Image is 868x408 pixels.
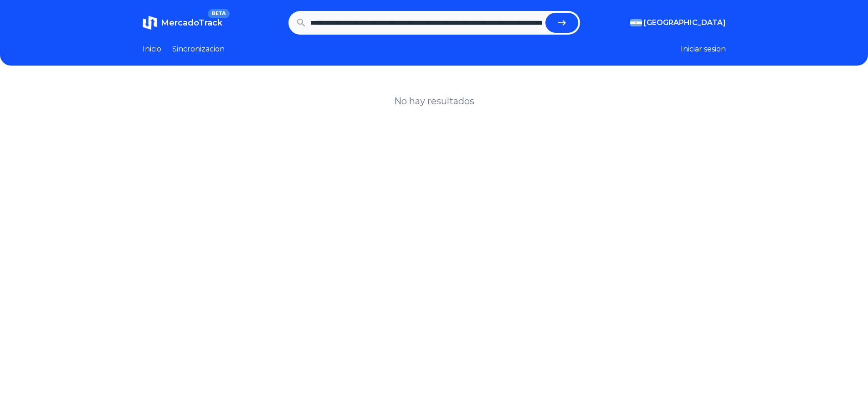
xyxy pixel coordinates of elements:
a: MercadoTrackBETA [143,15,222,30]
span: BETA [208,9,229,18]
img: MercadoTrack [143,15,157,30]
button: Iniciar sesion [681,44,726,55]
img: Argentina [630,19,642,26]
span: [GEOGRAPHIC_DATA] [644,17,726,28]
button: [GEOGRAPHIC_DATA] [630,17,726,28]
h1: No hay resultados [394,95,474,107]
a: Sincronizacion [172,44,225,55]
a: Inicio [143,44,161,55]
span: MercadoTrack [161,18,222,28]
